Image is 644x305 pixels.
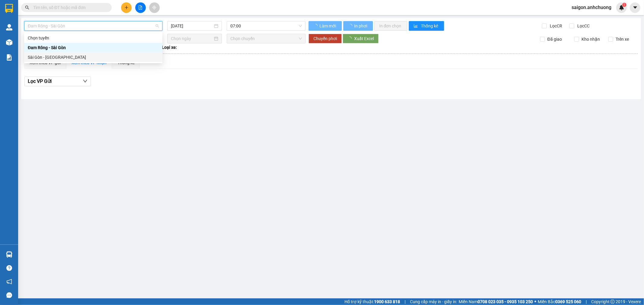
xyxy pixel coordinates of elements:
[410,298,457,305] span: Cung cấp máy in - giấy in:
[24,77,91,86] button: Lọc VP Gửi
[414,24,419,29] span: bar-chart
[230,21,302,30] span: 07:00
[25,5,29,10] span: search
[374,299,400,304] strong: 1900 633 818
[71,6,85,12] span: Nhận:
[348,24,353,28] span: loading
[28,35,159,41] div: Chọn tuyến
[124,5,129,10] span: plus
[309,34,342,43] button: Chuyển phơi
[162,44,177,51] span: Loại xe:
[6,24,12,30] img: warehouse-icon
[171,23,213,29] input: 12/10/2025
[343,21,373,31] button: In phơi
[28,54,159,61] div: Sài Gòn - [GEOGRAPHIC_DATA]
[374,21,407,31] button: In đơn chọn
[344,298,400,305] span: Hỗ trợ kỹ thuật:
[149,2,160,13] button: aim
[6,292,12,298] span: message
[6,54,12,61] img: solution-icon
[71,20,113,28] div: 0857331086
[78,43,86,52] span: SL
[548,23,563,29] span: Lọc CR
[71,5,113,12] div: Romen
[538,298,581,305] span: Miền Bắc
[28,77,52,85] span: Lọc VP Gửi
[5,4,13,13] img: logo-vxr
[6,265,12,271] span: question-circle
[24,33,162,43] div: Chọn tuyến
[309,21,342,31] button: Làm mới
[33,4,104,11] input: Tìm tên, số ĐT hoặc mã đơn
[610,300,615,304] span: copyright
[354,23,368,29] span: In phơi
[24,43,162,52] div: Đam Rông - Sài Gòn
[5,44,113,51] div: Tên hàng: 1 thùng xớp ( : 1 )
[613,36,631,42] span: Trên xe
[555,299,581,304] strong: 0369 525 060
[343,34,379,43] button: Xuất Excel
[478,299,533,304] strong: 0708 023 035 - 0935 103 250
[622,3,626,7] sup: 1
[135,2,146,13] button: file-add
[575,23,591,29] span: Lọc CC
[586,298,587,305] span: |
[71,12,113,20] div: Chi Tình
[630,2,640,13] button: caret-down
[534,300,536,303] span: ⚪️
[6,251,12,258] img: warehouse-icon
[5,5,66,19] div: [GEOGRAPHIC_DATA]
[171,35,213,42] input: Chọn ngày
[152,5,156,10] span: aim
[619,5,624,10] img: icon-new-feature
[6,39,12,46] img: warehouse-icon
[567,4,616,11] span: saigon.anhchuong
[5,5,14,11] span: Gửi:
[633,5,638,10] span: caret-down
[313,24,319,28] span: loading
[623,3,625,7] span: 1
[6,279,12,285] span: notification
[70,33,78,39] span: CC :
[319,23,337,29] span: Làm mới
[421,23,439,29] span: Thống kê
[459,298,533,305] span: Miền Nam
[83,79,88,83] span: down
[405,298,405,305] span: |
[138,5,143,10] span: file-add
[545,36,564,42] span: Đã giao
[28,44,159,51] div: Đam Rông - Sài Gòn
[409,21,444,31] button: bar-chartThống kê
[121,2,132,13] button: plus
[579,36,602,42] span: Kho nhận
[28,21,159,30] span: Đam Rông - Sài Gòn
[230,34,302,43] span: Chọn chuyến
[70,32,114,40] div: 50.000
[24,52,162,62] div: Sài Gòn - Đam Rông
